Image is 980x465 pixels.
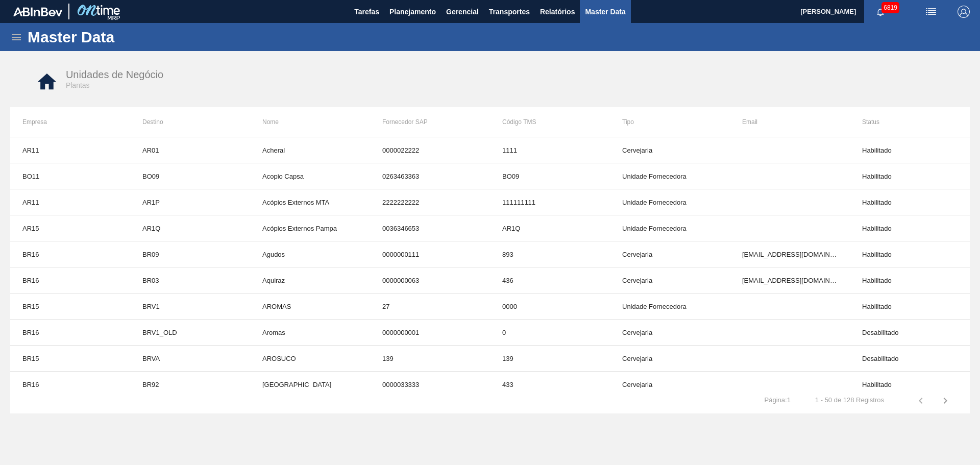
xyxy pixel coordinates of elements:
[850,137,970,163] td: Habilitado
[370,346,490,372] td: 139
[610,163,730,189] td: Unidade Fornecedora
[490,267,610,293] td: 436
[250,346,370,372] td: AROSUCO
[354,6,379,18] span: Tarefas
[490,137,610,163] td: 1111
[250,241,370,267] td: Agudos
[490,189,610,215] td: 111111111
[490,293,610,320] td: 0000
[585,6,625,18] span: Master Data
[130,189,250,215] td: AR1P
[370,215,490,241] td: 0036346653
[850,320,970,346] td: Desabilitado
[610,137,730,163] td: Cervejaria
[250,137,370,163] td: Acheral
[130,215,250,241] td: AR1Q
[850,107,970,137] th: Status
[130,107,250,137] th: Destino
[10,163,130,189] td: BO11
[610,293,730,320] td: Unidade Fornecedora
[66,81,90,89] span: Plantas
[130,267,250,293] td: BR03
[730,107,850,137] th: Email
[370,372,490,398] td: 0000033333
[10,372,130,398] td: BR16
[610,189,730,215] td: Unidade Fornecedora
[10,215,130,241] td: AR15
[389,6,436,18] span: Planejamento
[370,189,490,215] td: 2222222222
[850,372,970,398] td: Habilitado
[10,267,130,293] td: BR16
[490,372,610,398] td: 433
[250,163,370,189] td: Acopio Capsa
[446,6,479,18] span: Gerencial
[250,267,370,293] td: Aquiraz
[370,293,490,320] td: 27
[730,241,850,267] td: [EMAIL_ADDRESS][DOMAIN_NAME]
[370,320,490,346] td: 0000000001
[490,215,610,241] td: AR1Q
[881,2,899,13] span: 6819
[850,346,970,372] td: Desabilitado
[370,137,490,163] td: 0000022222
[10,346,130,372] td: BR15
[10,293,130,320] td: BR15
[490,320,610,346] td: 0
[958,6,970,18] img: Logout
[925,6,937,18] img: userActions
[250,189,370,215] td: Acópios Externos MTA
[610,267,730,293] td: Cervejaria
[610,215,730,241] td: Unidade Fornecedora
[490,346,610,372] td: 139
[850,215,970,241] td: Habilitado
[610,372,730,398] td: Cervejaria
[130,163,250,189] td: BO09
[10,189,130,215] td: AR11
[850,163,970,189] td: Habilitado
[803,388,896,404] td: 1 - 50 de 128 Registros
[370,107,490,137] th: Fornecedor SAP
[250,293,370,320] td: AROMAS
[540,6,575,18] span: Relatórios
[864,5,897,19] button: Notificações
[28,31,209,43] h1: Master Data
[250,215,370,241] td: Acópios Externos Pampa
[730,267,850,293] td: [EMAIL_ADDRESS][DOMAIN_NAME]
[10,320,130,346] td: BR16
[13,7,62,16] img: TNhmsLtSVTkK8tSr43FrP2fwEKptu5GPRR3wAAAABJRU5ErkJggg==
[10,107,130,137] th: Empresa
[490,163,610,189] td: BO09
[130,372,250,398] td: BR92
[850,293,970,320] td: Habilitado
[370,163,490,189] td: 0263463363
[130,346,250,372] td: BRVA
[10,137,130,163] td: AR11
[610,241,730,267] td: Cervejaria
[130,320,250,346] td: BRV1_OLD
[10,241,130,267] td: BR16
[130,137,250,163] td: AR01
[66,69,163,80] span: Unidades de Negócio
[250,372,370,398] td: [GEOGRAPHIC_DATA]
[490,107,610,137] th: Código TMS
[610,107,730,137] th: Tipo
[850,241,970,267] td: Habilitado
[370,267,490,293] td: 0000000063
[370,241,490,267] td: 0000000111
[610,346,730,372] td: Cervejaria
[489,6,530,18] span: Transportes
[850,189,970,215] td: Habilitado
[610,320,730,346] td: Cervejaria
[850,267,970,293] td: Habilitado
[130,241,250,267] td: BR09
[490,241,610,267] td: 893
[250,320,370,346] td: Aromas
[250,107,370,137] th: Nome
[752,388,803,404] td: Página : 1
[130,293,250,320] td: BRV1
